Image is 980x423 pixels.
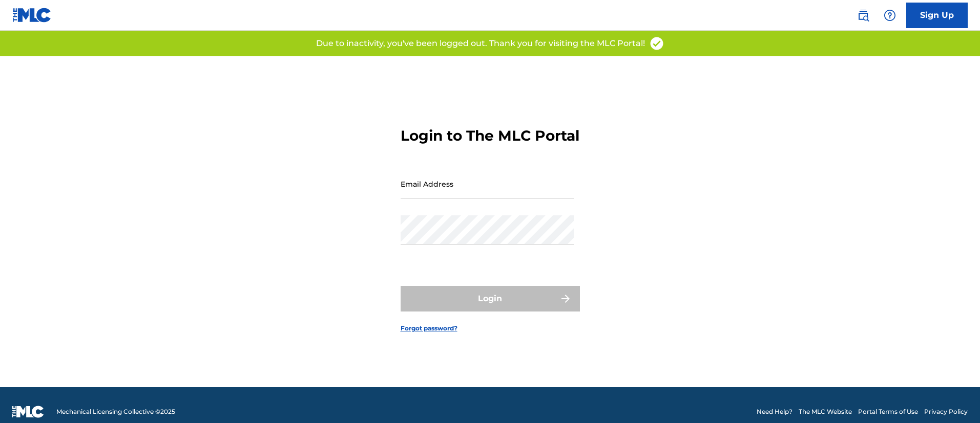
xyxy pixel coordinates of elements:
img: search [857,9,869,21]
img: logo [12,406,44,418]
img: access [649,36,664,51]
a: Forgot password? [401,324,457,333]
iframe: Chat Widget [929,374,980,423]
p: Due to inactivity, you've been logged out. Thank you for visiting the MLC Portal! [316,37,645,50]
img: MLC Logo [12,8,52,23]
span: Mechanical Licensing Collective © 2025 [56,407,175,416]
a: Sign Up [906,3,968,28]
h3: Login to The MLC Portal [401,127,579,145]
a: Privacy Policy [924,407,968,416]
img: help [884,9,896,21]
div: Help [880,5,900,26]
a: Public Search [853,5,873,26]
a: The MLC Website [799,407,852,416]
a: Need Help? [757,407,793,416]
a: Portal Terms of Use [858,407,918,416]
